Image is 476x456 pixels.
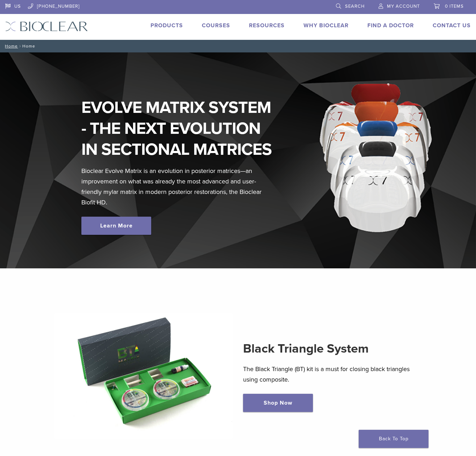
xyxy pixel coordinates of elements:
[387,3,420,9] span: My Account
[5,21,88,31] img: Bioclear
[81,166,273,208] p: Bioclear Evolve Matrix is an evolution in posterior matrices—an improvement on what was already t...
[18,44,22,48] span: /
[81,97,273,160] h1: EVOLVE MATRIX SYSTEM - THE NEXT EVOLUTION IN SECTIONAL MATRICES
[249,22,285,29] a: Resources
[243,394,313,412] a: Shop Now
[303,22,349,29] a: Why Bioclear
[54,313,233,439] img: Black Triangle System
[433,22,471,29] a: Contact Us
[81,217,151,235] a: Learn More
[243,364,421,385] p: The Black Triangle (BT) kit is a must for closing black triangles using composite.
[243,340,421,357] h2: Black Triangle System
[345,3,365,9] span: Search
[202,22,230,29] a: Courses
[151,22,183,29] a: Products
[3,44,18,49] a: Home
[359,430,429,448] a: Back To Top
[445,3,464,9] span: 0 items
[367,22,414,29] a: Find A Doctor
